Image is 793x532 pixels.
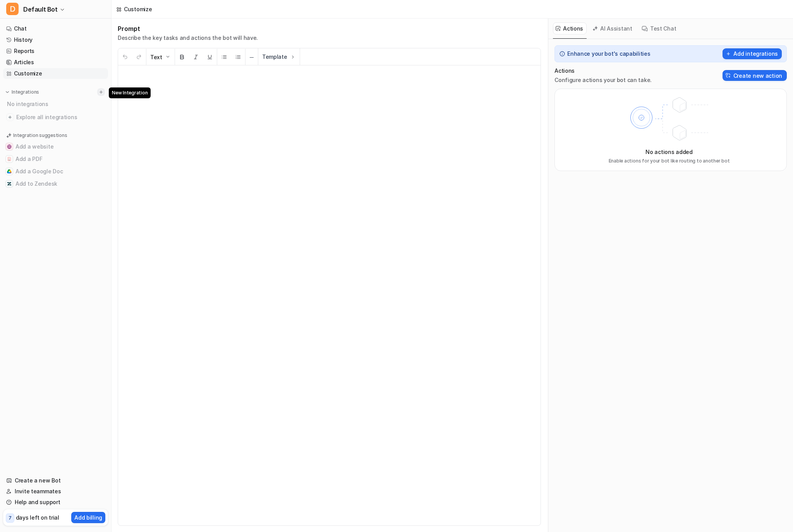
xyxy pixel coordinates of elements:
img: Italic [193,54,199,60]
a: Invite teammates [3,486,108,497]
p: Actions [554,67,652,75]
img: explore all integrations [6,113,14,121]
span: New Integration [109,87,151,98]
button: Actions [553,22,587,34]
button: Undo [118,49,132,65]
button: AI Assistant [590,22,636,34]
button: Ordered List [231,49,245,65]
img: Dropdown Down Arrow [165,54,171,60]
p: Configure actions your bot can take. [554,76,652,84]
p: 7 [9,515,12,522]
img: Add a PDF [7,157,12,161]
p: Add billing [74,513,102,522]
p: No actions added [645,148,693,156]
a: Reports [3,46,108,56]
a: Articles [3,57,108,68]
div: No integrations [5,98,108,110]
img: expand menu [5,89,10,95]
button: Template [258,48,300,65]
button: Add a websiteAdd a website [3,140,108,153]
p: Integration suggestions [13,132,67,139]
img: Undo [122,54,128,60]
img: Add to Zendesk [7,181,12,186]
button: Add a PDFAdd a PDF [3,153,108,165]
img: Add a Google Doc [7,169,12,174]
img: Ordered List [235,54,241,60]
img: Template [290,54,296,60]
button: Add a Google DocAdd a Google Doc [3,165,108,178]
img: Add a website [7,144,12,149]
p: Integrations [12,89,39,95]
button: Integrations [3,88,41,96]
button: Bold [175,49,189,65]
img: Bold [179,54,185,60]
button: Test Chat [639,22,680,34]
button: Add integrations [723,48,782,59]
img: Unordered List [221,54,227,60]
a: Chat [3,23,108,34]
img: Create action [726,73,731,78]
p: Enable actions for your bot like routing to another bot [609,157,730,164]
img: Redo [136,54,142,60]
button: Create new action [723,70,787,81]
img: menu_add.svg [98,89,104,95]
a: Create a new Bot [3,475,108,486]
p: Enhance your bot's capabilities [567,50,650,58]
button: Unordered List [217,49,231,65]
button: Redo [132,49,146,65]
button: Underline [203,49,217,65]
a: History [3,34,108,45]
a: Help and support [3,497,108,508]
h1: Prompt [118,25,258,33]
p: days left on trial [16,513,59,522]
span: Explore all integrations [16,111,105,123]
button: Add billing [71,512,105,523]
button: Italic [189,49,203,65]
div: Customize [124,5,152,13]
span: Default Bot [23,4,58,15]
img: Underline [207,54,213,60]
button: Add to ZendeskAdd to Zendesk [3,178,108,190]
button: ─ [245,49,258,65]
button: Text [146,49,175,65]
p: Describe the key tasks and actions the bot will have. [118,34,258,42]
span: D [6,3,19,15]
a: Explore all integrations [3,112,108,123]
a: Customize [3,68,108,79]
